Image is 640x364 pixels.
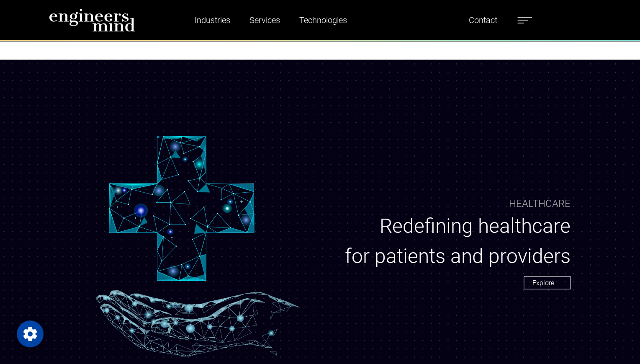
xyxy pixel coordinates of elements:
[524,276,571,289] a: Explore
[341,211,571,241] p: Redefining healthcare
[509,196,571,211] p: Healthcare
[465,10,501,30] a: Contact
[341,241,571,271] p: for patients and providers
[246,10,283,30] a: Services
[69,126,300,358] img: img
[191,10,233,30] a: Industries
[296,10,350,30] a: Technologies
[49,8,135,32] img: logo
